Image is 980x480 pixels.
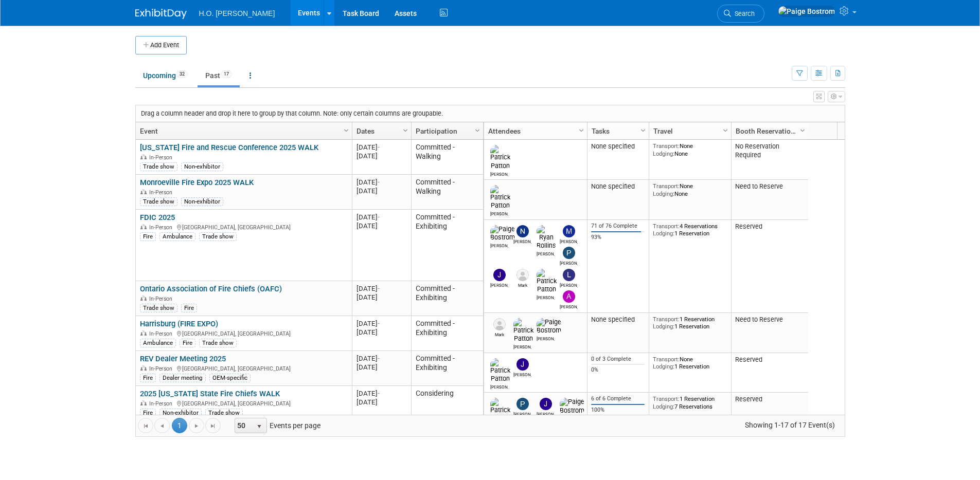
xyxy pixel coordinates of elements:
img: ExhibitDay [135,9,187,19]
a: Booth Reservation Status [736,122,801,140]
img: Mark Biernat [493,318,506,330]
span: Lodging: [653,230,674,237]
span: In-Person [149,330,175,337]
td: Need to Reserve [731,313,808,353]
div: Patrick Patton [490,383,508,390]
div: Mitch Yehle [560,237,578,244]
span: In-Person [149,224,175,231]
div: Non-exhibitor [181,197,223,206]
a: Go to the next page [189,418,204,433]
span: - [378,320,380,327]
span: Lodging: [653,363,674,370]
div: Ambulance [140,339,176,347]
div: None specified [591,316,645,324]
a: Dates [357,122,404,140]
span: Transport: [653,316,680,323]
span: Transport: [653,356,680,363]
div: Paige Bostrom [537,335,555,341]
img: Patrick Patton [537,269,557,293]
img: In-Person Event [140,330,147,336]
div: Non-exhibitor [159,409,202,417]
div: Patrick Patton [490,170,508,177]
td: Committed - Walking [411,175,483,210]
span: 50 [235,418,253,433]
td: Committed - Walking [411,140,483,175]
div: Fire [180,339,195,347]
div: [GEOGRAPHIC_DATA], [GEOGRAPHIC_DATA] [140,329,347,338]
span: - [378,178,380,186]
div: [GEOGRAPHIC_DATA], [GEOGRAPHIC_DATA] [140,364,347,373]
img: Patrick Patton [490,398,510,422]
div: 93% [591,234,645,241]
a: Ontario Association of Fire Chiefs (OAFC) [140,284,282,293]
div: [DATE] [357,363,406,372]
span: Transport: [653,395,680,402]
div: [GEOGRAPHIC_DATA], [GEOGRAPHIC_DATA] [140,399,347,408]
a: Tasks [592,122,642,140]
div: Dealer meeting [159,374,206,382]
img: Paige Bostrom [778,6,835,17]
img: Jared Bostrom [516,358,529,371]
span: Go to the last page [209,422,217,430]
div: Fire [140,374,156,382]
div: [DATE] [357,213,406,221]
img: Ryan Rollins [537,225,556,250]
div: None None [653,182,727,197]
div: Trade show [205,409,243,417]
div: [DATE] [357,398,406,407]
a: 2025 [US_STATE] State Fire Chiefs WALK [140,389,280,398]
div: Jared Bostrom [537,410,555,417]
span: Column Settings [401,126,409,135]
div: Fire [140,232,156,241]
div: Trade show [140,162,177,171]
div: Patrick Patton [537,293,555,300]
img: Patrick Patton [490,358,510,383]
img: Patrick Patton [513,318,533,343]
img: Paul Bostrom [516,398,529,410]
span: Lodging: [653,323,674,330]
span: In-Person [149,296,175,302]
div: Fire [181,304,197,312]
a: Upcoming32 [135,66,195,85]
a: Column Settings [472,122,483,138]
div: Paul Bostrom [513,410,531,417]
span: Transport: [653,223,680,230]
span: - [378,390,380,397]
a: Participation [416,122,476,140]
a: Past17 [198,66,240,85]
span: In-Person [149,365,175,372]
div: 1 Reservation 7 Reservations [653,395,727,410]
span: Events per page [221,418,331,433]
div: [DATE] [357,143,406,152]
div: Jared Bostrom [513,371,531,377]
a: Column Settings [576,122,587,138]
div: Patrick Patton [513,343,531,349]
div: Drag a column header and drop it here to group by that column. Note: only certain columns are gro... [136,105,845,122]
img: In-Person Event [140,400,147,405]
a: Harrisburg (FIRE EXPO) [140,319,218,328]
div: 1 Reservation 1 Reservation [653,316,727,330]
span: Column Settings [473,126,482,135]
a: Column Settings [637,122,649,138]
td: Reserved [731,220,808,313]
span: Showing 1-17 of 17 Event(s) [735,418,844,432]
td: Reserved [731,353,808,393]
div: Mark Biernat [490,330,508,337]
img: Jared Bostrom [540,398,552,410]
a: REV Dealer Meeting 2025 [140,354,226,363]
img: Jared Bostrom [493,269,506,281]
span: Column Settings [798,126,807,135]
td: No Reservation Required [731,140,808,180]
a: Column Settings [341,122,352,138]
img: In-Person Event [140,296,147,301]
div: Nick Ferguson [513,237,531,244]
img: Patrick Patton [490,145,510,170]
div: Paul Bostrom [560,259,578,266]
span: 32 [176,70,188,78]
span: Lodging: [653,403,674,410]
a: Event [140,122,345,140]
div: Fire [140,409,156,417]
div: 0 of 3 Complete [591,356,645,363]
div: Trade show [199,339,237,347]
span: In-Person [149,189,175,196]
